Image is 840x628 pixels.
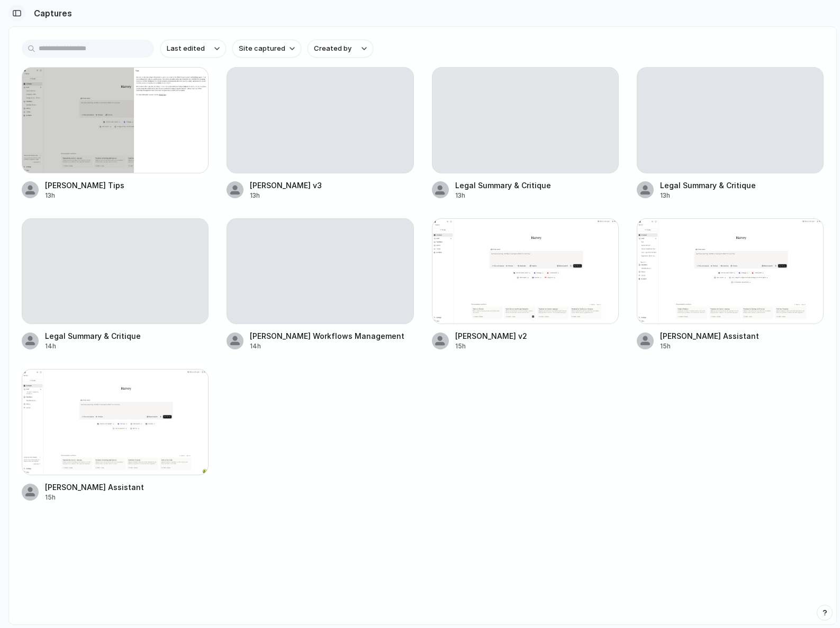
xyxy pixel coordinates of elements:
div: [PERSON_NAME] Workflows Management [250,330,404,341]
button: Created by [308,40,373,58]
div: 15h [45,493,144,502]
span: Site captured [239,43,285,54]
div: 14h [45,341,141,351]
div: [PERSON_NAME] v2 [455,330,527,341]
button: Last edited [160,40,226,58]
span: Last edited [167,43,205,54]
button: Site captured [232,40,301,58]
div: [PERSON_NAME] Tips [45,180,124,191]
div: Legal Summary & Critique [660,180,756,191]
h2: Captures [30,7,72,20]
div: 13h [660,191,756,200]
div: 13h [455,191,551,200]
span: Created by [314,43,351,54]
div: 15h [660,341,759,351]
div: 13h [250,191,322,200]
div: Legal Summary & Critique [455,180,551,191]
div: 15h [455,341,527,351]
div: [PERSON_NAME] Assistant [45,482,144,493]
div: [PERSON_NAME] v3 [250,180,322,191]
div: 13h [45,191,124,200]
div: 14h [250,341,404,351]
div: [PERSON_NAME] Assistant [660,330,759,341]
div: Legal Summary & Critique [45,330,141,341]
